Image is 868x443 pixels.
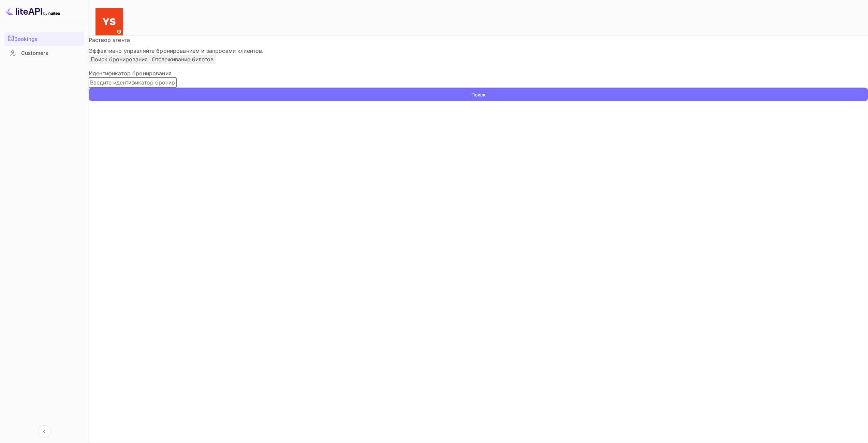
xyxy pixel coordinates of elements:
div: Bookings [14,35,81,43]
img: Логотип LiteAPI [5,5,60,16]
div: Bookings [4,32,84,46]
ya-tr-span: Поиск бронирования [91,56,148,63]
div: Customers [21,49,81,57]
button: Поиск [89,88,868,101]
img: Служба Поддержки Яндекса [95,8,123,35]
a: Customers [4,47,84,59]
ya-tr-span: Идентификатор бронирования [89,70,172,77]
a: Bookings [4,32,84,46]
ya-tr-span: Поиск [471,91,486,98]
div: Customers [4,47,84,60]
ya-tr-span: Раствор агента [89,36,130,43]
ya-tr-span: Отслеживание билетов [152,56,214,63]
button: Свернуть навигацию [38,425,50,438]
input: Введите идентификатор бронирования (например, 63782194) [89,77,177,88]
ya-tr-span: Эффективно управляйте бронированием и запросами клиентов. [89,47,264,54]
